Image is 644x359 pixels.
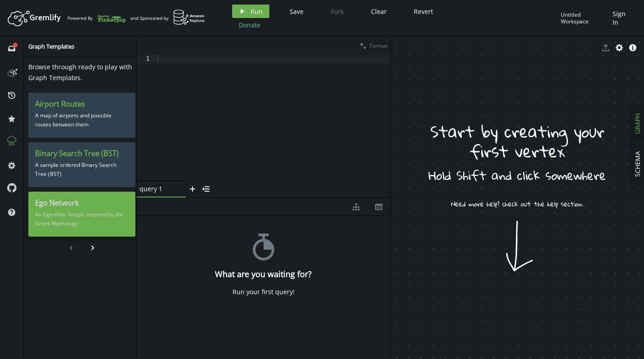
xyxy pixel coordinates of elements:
span: Browse through ready to play with Graph Templates. [28,63,132,82]
button: Fork [324,4,351,18]
p: A map of airports and possible routes between them [35,109,129,131]
h3: Binary Search Tree (BST) [35,149,129,158]
span: Run [250,7,263,16]
div: 1 [137,55,156,63]
button: Clear [364,4,394,18]
span: Format [370,42,388,49]
span: SCHEMA [633,151,642,177]
span: Donate [239,21,260,29]
h4: What are you waiting for? [215,269,312,279]
div: Powered By [67,10,126,26]
button: Sign In [608,4,637,31]
span: Revert [414,7,433,16]
span: GRAPH [633,113,642,134]
button: Revert [407,4,440,18]
div: and Sponsored by [130,9,205,27]
div: Run your first query! [233,288,295,296]
p: A sample ordered Binary Search Tree (BST) [35,158,129,181]
h3: Airport Routes [35,99,129,109]
span: Sign In [613,9,633,27]
button: Save [283,4,310,18]
span: query 1 [139,184,175,193]
span: Clear [371,7,387,16]
button: Format [357,36,390,55]
h3: Ego Network [35,198,129,208]
img: AWS Neptune [173,9,205,25]
div: Untitled Workspace [561,11,608,25]
button: Donate [232,18,267,31]
span: Fork [331,7,344,16]
span: Save [290,7,304,16]
span: Graph Templates [28,42,74,50]
button: Run [232,4,269,18]
p: An Ego-Alter Graph, inspired by the Greek Mythology [35,208,129,230]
